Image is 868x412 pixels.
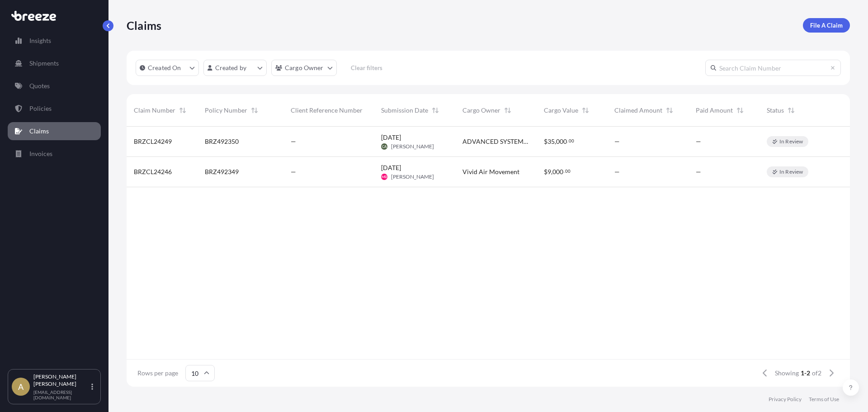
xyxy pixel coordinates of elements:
p: Claims [29,127,49,136]
button: createdOn Filter options [136,60,199,76]
a: Policies [8,99,101,118]
span: CA [382,142,387,151]
span: $ [544,169,547,175]
p: File A Claim [810,21,843,30]
span: Claim Number [134,106,175,115]
span: [PERSON_NAME] [391,143,434,150]
span: , [555,138,556,145]
button: Sort [430,105,441,116]
a: File A Claim [803,18,850,33]
span: BRZ492349 [205,167,239,176]
a: Shipments [8,54,101,72]
button: createdBy Filter options [203,60,267,76]
span: Submission Date [381,106,428,115]
span: — [291,137,296,146]
span: [DATE] [381,163,401,172]
p: Shipments [29,59,59,68]
p: Created On [148,63,181,72]
span: $ [544,138,547,145]
a: Insights [8,32,101,50]
span: Claimed Amount [614,106,662,115]
a: Claims [8,122,101,140]
button: Sort [177,105,188,116]
span: BRZ492350 [205,137,239,146]
span: . [564,170,565,173]
a: Terms of Use [809,396,839,403]
span: A [18,382,24,391]
span: Client Reference Number [291,106,363,115]
a: Quotes [8,77,101,95]
span: [DATE] [381,133,401,142]
button: Sort [249,105,260,116]
span: 00 [565,170,571,173]
p: In Review [779,138,803,145]
p: In Review [779,168,803,175]
span: 00 [569,139,574,142]
span: 35 [547,138,555,145]
span: MB [382,172,387,181]
span: Cargo Owner [462,106,500,115]
p: Claims [127,18,161,33]
input: Search Claim Number [705,60,841,76]
span: Showing [775,369,799,378]
p: Policies [29,104,52,113]
a: Privacy Policy [769,396,802,403]
p: Invoices [29,149,52,158]
button: Sort [364,105,375,116]
span: — [696,137,701,146]
button: Sort [502,105,513,116]
p: Insights [29,36,51,45]
span: Status [767,106,784,115]
button: cargoOwner Filter options [271,60,337,76]
span: . [567,139,568,142]
span: 000 [552,169,563,175]
span: — [291,167,296,176]
span: Rows per page [137,369,178,378]
span: [PERSON_NAME] [391,173,434,180]
span: 000 [556,138,567,145]
span: Paid Amount [696,106,733,115]
span: ADVANCED SYSTEMS CO [462,137,529,146]
p: Cargo Owner [285,63,324,72]
a: Invoices [8,145,101,163]
p: Created by [215,63,247,72]
span: Vivid Air Movement [462,167,519,176]
span: — [614,167,620,176]
button: Sort [664,105,675,116]
button: Sort [735,105,745,116]
span: — [614,137,620,146]
span: of 2 [812,369,821,378]
span: 9 [547,169,551,175]
span: , [551,169,552,175]
span: Policy Number [205,106,247,115]
button: Sort [580,105,591,116]
span: BRZCL24246 [134,167,172,176]
span: 1-2 [801,369,810,378]
p: [PERSON_NAME] [PERSON_NAME] [33,373,90,388]
span: — [696,167,701,176]
p: [EMAIL_ADDRESS][DOMAIN_NAME] [33,389,90,400]
p: Clear filters [351,63,382,72]
p: Quotes [29,81,50,90]
button: Clear filters [341,61,392,75]
span: Cargo Value [544,106,578,115]
span: BRZCL24249 [134,137,172,146]
button: Sort [786,105,797,116]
